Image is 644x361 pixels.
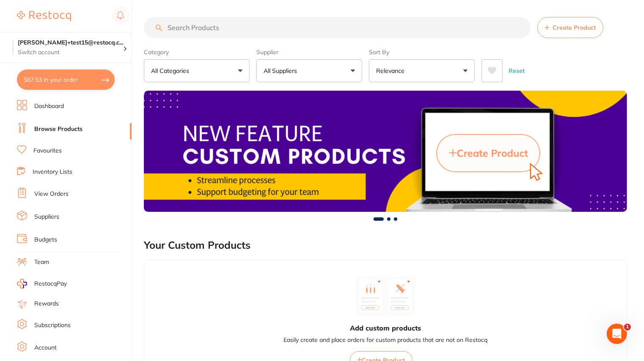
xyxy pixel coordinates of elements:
p: Switch account [18,48,123,57]
a: Account [34,344,57,352]
a: Rewards [34,300,59,308]
img: RestocqPay [17,279,27,289]
h2: Your Custom Products [144,239,250,251]
a: Budgets [34,236,57,244]
a: Browse Products [34,125,83,133]
img: Browse Products [144,91,627,212]
label: Category [144,48,250,56]
button: Relevance [369,59,475,82]
button: All Categories [144,59,250,82]
a: Subscriptions [34,321,71,330]
img: custom_product_2 [386,277,414,315]
button: Create Product [537,17,603,38]
h4: trisha+test15@restocq.com [18,39,123,47]
img: Restocq Logo [17,11,71,21]
span: 1 [624,324,631,330]
a: View Orders [34,190,69,198]
p: Easily create and place orders for custom products that are not on Restocq [283,336,487,344]
button: All Suppliers [256,59,362,82]
a: Team [34,258,49,267]
input: Search Products [144,17,531,38]
p: Relevance [376,67,408,75]
h3: Add custom products [350,323,421,333]
a: RestocqPay [17,279,67,289]
a: Dashboard [34,102,64,111]
a: Restocq Logo [17,6,71,26]
span: RestocqPay [34,280,67,288]
label: Supplier [256,48,362,56]
button: $67.53 in your order [17,69,115,90]
button: Reset [506,59,527,82]
a: Inventory Lists [33,168,72,176]
span: Create Product [553,24,596,31]
p: All Categories [151,67,193,75]
a: Suppliers [34,213,59,221]
a: Favourites [33,147,62,155]
iframe: Intercom live chat [607,324,627,344]
label: Sort By [369,48,475,56]
img: custom_product_1 [357,277,385,315]
p: All Suppliers [264,67,300,75]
